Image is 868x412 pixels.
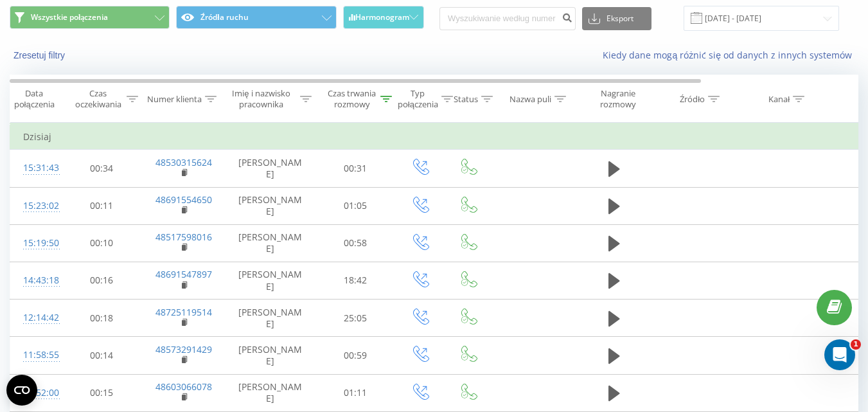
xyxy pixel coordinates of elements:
[10,6,170,29] button: Wszystkie połączenia
[6,375,37,406] button: Open CMP widget
[582,7,651,30] button: Eksport
[155,231,212,243] a: 48517598016
[62,300,142,337] td: 00:18
[10,88,58,110] div: Data połączenia
[23,381,49,406] div: 11:52:00
[398,88,438,110] div: Typ połączenia
[155,381,212,393] a: 48603066078
[226,262,315,299] td: [PERSON_NAME]
[603,49,858,61] a: Kiedy dane mogą różnić się od danych z innych systemów
[23,343,49,368] div: 11:58:55
[226,187,315,224] td: [PERSON_NAME]
[343,6,425,29] button: Harmonogram
[226,337,315,374] td: [PERSON_NAME]
[23,305,49,330] div: 12:14:42
[226,300,315,337] td: [PERSON_NAME]
[226,374,315,411] td: [PERSON_NAME]
[23,193,49,219] div: 15:23:02
[62,187,142,224] td: 00:11
[315,300,396,337] td: 25:05
[315,262,396,299] td: 18:42
[768,94,790,105] div: Kanał
[23,156,49,181] div: 15:31:43
[851,339,861,350] span: 1
[824,339,855,370] iframe: Intercom live chat
[62,337,142,374] td: 00:14
[355,13,409,22] span: Harmonogram
[155,268,212,280] a: 48691547897
[73,88,123,110] div: Czas oczekiwania
[147,94,202,105] div: Numer klienta
[155,306,212,318] a: 48725119514
[315,337,396,374] td: 00:59
[226,224,315,262] td: [PERSON_NAME]
[23,231,49,256] div: 15:19:50
[62,150,142,187] td: 00:34
[315,150,396,187] td: 00:31
[62,374,142,411] td: 00:15
[23,268,49,293] div: 14:43:18
[62,224,142,262] td: 00:10
[10,49,71,61] button: Zresetuj filtry
[155,343,212,355] a: 48573291429
[155,156,212,168] a: 48530315624
[509,94,551,105] div: Nazwa puli
[31,12,108,22] span: Wszystkie połączenia
[315,224,396,262] td: 00:58
[326,88,377,110] div: Czas trwania rozmowy
[315,187,396,224] td: 01:05
[315,374,396,411] td: 01:11
[587,88,649,110] div: Nagranie rozmowy
[226,88,297,110] div: Imię i nazwisko pracownika
[155,193,212,206] a: 48691554650
[176,6,336,29] button: Źródła ruchu
[226,150,315,187] td: [PERSON_NAME]
[62,262,142,299] td: 00:16
[439,7,576,30] input: Wyszukiwanie według numeru
[680,94,705,105] div: Źródło
[454,94,478,105] div: Status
